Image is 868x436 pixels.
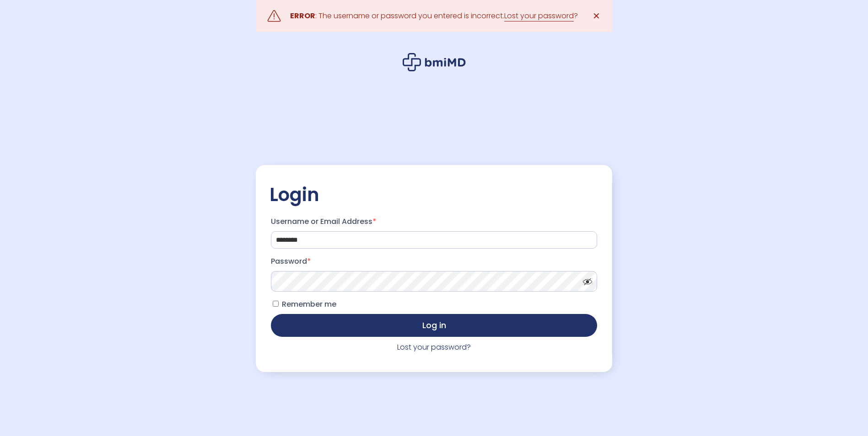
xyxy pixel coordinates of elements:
div: : The username or password you entered is incorrect. ? [290,10,578,22]
label: Username or Email Address [271,214,597,229]
a: ✕ [587,7,605,25]
label: Password [271,254,597,269]
h2: Login [270,183,598,206]
a: Lost your password? [397,342,471,352]
button: Log in [271,314,597,337]
strong: ERROR [290,11,315,21]
span: ✕ [593,10,600,22]
span: Remember me [282,299,336,309]
a: Lost your password [504,11,574,21]
input: Remember me [273,301,279,307]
